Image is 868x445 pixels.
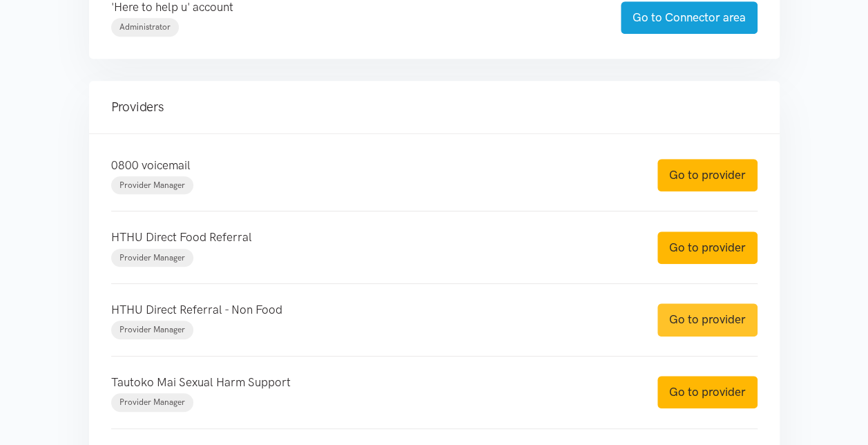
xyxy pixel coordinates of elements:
p: Tautoko Mai Sexual Harm Support [111,373,630,392]
span: Provider Manager [119,180,185,190]
span: Provider Manager [119,325,185,334]
a: Go to provider [657,231,758,264]
span: Provider Manager [119,253,185,263]
h4: Providers [111,97,758,117]
p: HTHU Direct Referral - Non Food [111,301,630,319]
a: Go to Connector area [621,1,758,34]
p: HTHU Direct Food Referral [111,228,630,247]
a: Go to provider [657,159,758,191]
a: Go to provider [657,303,758,336]
span: Provider Manager [119,397,185,407]
a: Go to provider [657,376,758,408]
span: Administrator [119,22,171,32]
p: 0800 voicemail [111,156,630,175]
